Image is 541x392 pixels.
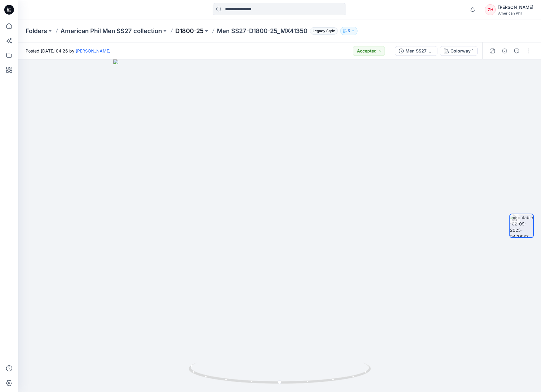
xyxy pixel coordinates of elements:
[340,27,358,35] button: 5
[217,27,307,35] p: Men SS27-D1800-25_MX41350
[348,28,350,34] p: 5
[450,48,474,54] div: Colorway 1
[498,4,533,11] div: [PERSON_NAME]
[76,48,111,53] a: [PERSON_NAME]
[395,46,437,56] button: Men SS27-D1800-25_MX41350
[307,27,338,35] button: Legacy Style
[485,4,496,15] div: ZH
[406,48,433,54] div: Men SS27-D1800-25_MX41350
[175,27,204,35] a: D1800-25
[310,27,338,35] span: Legacy Style
[60,27,162,35] a: American Phil Men SS27 collection
[510,214,533,237] img: turntable-02-09-2025-04:26:38
[500,46,509,56] button: Details
[26,48,111,54] span: Posted [DATE] 04:26 by
[26,27,47,35] a: Folders
[440,46,478,56] button: Colorway 1
[498,11,533,15] div: American Phil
